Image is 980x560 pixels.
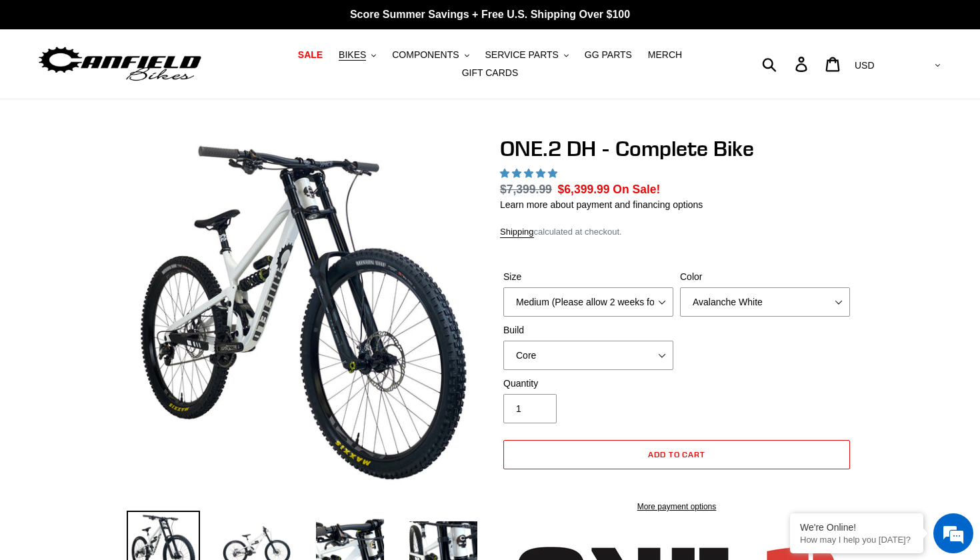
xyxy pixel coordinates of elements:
button: SERVICE PARTS [478,46,575,64]
a: GIFT CARDS [455,64,525,82]
span: $6,399.99 [558,183,610,196]
button: BIKES [332,46,383,64]
button: Add to cart [503,440,850,469]
s: $7,399.99 [500,183,552,196]
a: Shipping [500,227,534,238]
p: How may I help you today? [800,535,913,545]
a: More payment options [503,501,850,513]
a: Learn more about payment and financing options [500,199,703,210]
span: GIFT CARDS [462,67,519,79]
span: 5.00 stars [500,168,560,179]
img: ONE.2 DH - Complete Bike [129,139,477,487]
span: COMPONENTS [392,49,459,61]
span: BIKES [339,49,366,61]
div: We're Online! [800,522,913,533]
a: GG PARTS [578,46,639,64]
label: Build [503,323,673,337]
img: Canfield Bikes [37,43,203,85]
input: Search [769,49,803,79]
h1: ONE.2 DH - Complete Bike [500,136,853,161]
span: Add to cart [648,449,706,459]
a: MERCH [641,46,689,64]
span: SALE [298,49,323,61]
a: SALE [291,46,329,64]
label: Color [680,270,850,284]
button: COMPONENTS [385,46,475,64]
span: On Sale! [613,181,660,198]
div: calculated at checkout. [500,225,853,239]
label: Quantity [503,377,673,391]
label: Size [503,270,673,284]
span: GG PARTS [585,49,632,61]
span: SERVICE PARTS [485,49,558,61]
span: MERCH [648,49,682,61]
